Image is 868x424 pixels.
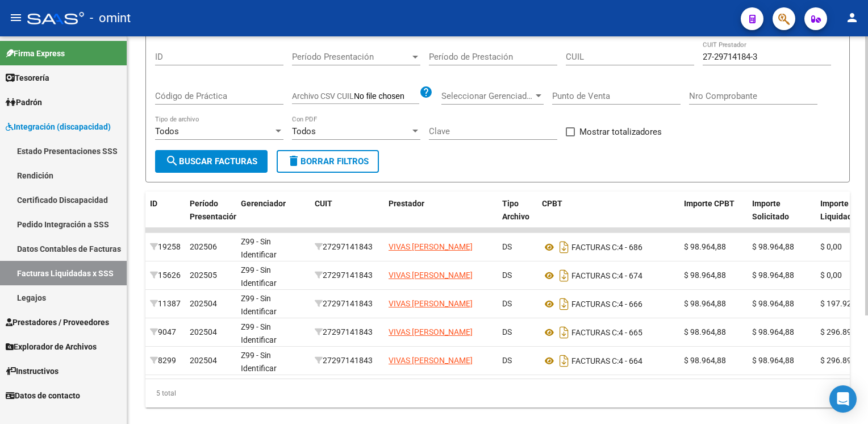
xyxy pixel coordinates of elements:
[752,327,794,336] span: $ 98.964,88
[820,299,867,308] span: $ 197.929,76
[6,340,97,353] span: Explorador de Archivos
[542,295,675,313] div: 4 - 666
[829,385,857,413] div: Open Intercom Messenger
[502,199,529,221] span: Tipo Archivo
[748,192,816,242] datatable-header-cell: Importe Solicitado
[389,242,473,251] span: VIVAS [PERSON_NAME]
[537,192,679,242] datatable-header-cell: CPBT
[557,323,571,342] i: Descargar documento
[389,199,424,208] span: Prestador
[389,271,473,280] span: VIVAS [PERSON_NAME]
[150,240,181,253] div: 19258
[389,327,473,336] span: VIVAS [PERSON_NAME]
[315,199,332,208] span: CUIT
[389,356,473,365] span: VIVAS [PERSON_NAME]
[315,297,379,310] div: 27297141843
[684,242,726,251] span: $ 98.964,88
[190,199,238,221] span: Período Presentación
[6,389,80,402] span: Datos de contacto
[557,267,571,285] i: Descargar documento
[752,356,794,365] span: $ 98.964,88
[277,150,379,173] button: Borrar Filtros
[502,356,512,365] span: DS
[155,150,268,173] button: Buscar Facturas
[145,192,185,242] datatable-header-cell: ID
[542,199,562,208] span: CPBT
[241,265,277,288] span: Z99 - Sin Identificar
[315,354,379,367] div: 27297141843
[241,322,277,344] span: Z99 - Sin Identificar
[679,192,748,242] datatable-header-cell: Importe CPBT
[498,192,537,242] datatable-header-cell: Tipo Archivo
[6,120,111,133] span: Integración (discapacidad)
[571,271,619,280] span: FACTURAS C:
[502,327,512,336] span: DS
[292,126,316,136] span: Todos
[752,299,794,308] span: $ 98.964,88
[502,242,512,251] span: DS
[287,156,369,167] span: Borrar Filtros
[241,237,277,259] span: Z99 - Sin Identificar
[241,351,277,373] span: Z99 - Sin Identificar
[502,299,512,308] span: DS
[185,192,236,242] datatable-header-cell: Período Presentación
[557,352,571,370] i: Descargar documento
[165,154,179,168] mat-icon: search
[571,328,619,337] span: FACTURAS C:
[90,6,131,31] span: - omint
[684,199,735,208] span: Importe CPBT
[752,199,789,221] span: Importe Solicitado
[845,11,859,24] mat-icon: person
[684,327,726,336] span: $ 98.964,88
[241,294,277,316] span: Z99 - Sin Identificar
[292,52,410,62] span: Período Presentación
[820,327,867,336] span: $ 296.894,64
[571,300,619,309] span: FACTURAS C:
[6,316,109,329] span: Prestadores / Proveedores
[542,352,675,370] div: 4 - 664
[820,199,857,221] span: Importe Liquidado
[9,11,23,24] mat-icon: menu
[6,72,49,84] span: Tesorería
[6,47,65,60] span: Firma Express
[6,96,42,109] span: Padrón
[6,365,59,377] span: Instructivos
[315,269,379,282] div: 27297141843
[190,356,217,365] span: 202504
[579,125,662,139] span: Mostrar totalizadores
[190,327,217,336] span: 202504
[145,379,850,408] div: 5 total
[557,295,571,313] i: Descargar documento
[190,271,217,280] span: 202505
[820,356,867,365] span: $ 296.894,64
[236,192,310,242] datatable-header-cell: Gerenciador
[190,299,217,308] span: 202504
[542,238,675,256] div: 4 - 686
[752,242,794,251] span: $ 98.964,88
[315,326,379,339] div: 27297141843
[155,126,179,136] span: Todos
[542,323,675,342] div: 4 - 665
[150,297,181,310] div: 11387
[752,271,794,280] span: $ 98.964,88
[190,242,217,251] span: 202506
[384,192,498,242] datatable-header-cell: Prestador
[684,271,726,280] span: $ 98.964,88
[150,326,181,339] div: 9047
[150,269,181,282] div: 15626
[684,299,726,308] span: $ 98.964,88
[557,238,571,256] i: Descargar documento
[165,156,257,167] span: Buscar Facturas
[389,299,473,308] span: VIVAS [PERSON_NAME]
[150,199,157,208] span: ID
[571,243,619,252] span: FACTURAS C:
[354,92,419,102] input: Archivo CSV CUIL
[571,356,619,365] span: FACTURAS C:
[419,85,433,99] mat-icon: help
[310,192,384,242] datatable-header-cell: CUIT
[820,271,842,280] span: $ 0,00
[542,267,675,285] div: 4 - 674
[441,91,533,101] span: Seleccionar Gerenciador
[684,356,726,365] span: $ 98.964,88
[287,154,301,168] mat-icon: delete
